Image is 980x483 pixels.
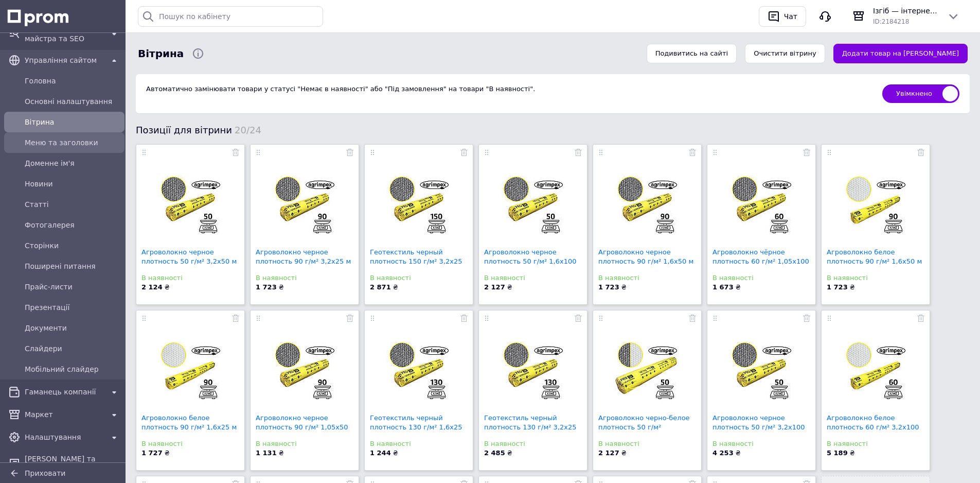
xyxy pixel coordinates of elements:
[138,46,184,61] span: Вітрина
[141,414,237,440] a: Агроволокно белое плотность 90 г/м² 1,6x25 м — Ag...
[235,125,261,135] span: 20/24
[141,273,239,283] div: В наявності
[272,337,337,402] img: Агроволокно черное плотность 90 г/м² 1,05x50 м — Agrimpex (71-0683)
[25,76,120,86] span: Головна
[882,84,959,103] span: Увімкнено
[386,171,451,236] img: Геотекстиль черный плотность 150 г/м² 3,2x25 м — Agrimpex (71-0689)
[346,148,353,156] a: Прибрати з вітрини
[501,337,565,402] img: Геотекстиль черный плотность 130 г/м² 3,2x25 м — Agrimpex (71-0687-1)
[256,414,348,440] a: Агроволокно черное плотность 90 г/м² 1,05x50 м — ...
[146,85,535,93] span: Автоматично замінювати товари у статусі "Немає в наявності" або "Під замовлення" на товари "В ная...
[25,387,104,397] span: Гаманець компанії
[25,409,104,420] span: Маркет
[256,283,353,292] div: ₴
[598,439,696,449] div: В наявності
[484,449,582,458] div: ₴
[141,449,163,457] b: 1 727
[25,117,120,127] span: Вітрина
[712,283,810,292] div: ₴
[141,449,239,458] div: ₴
[25,240,120,251] span: Сторінки
[827,273,924,283] div: В наявності
[712,449,734,457] b: 4 253
[232,148,239,156] a: Прибрати з вітрини
[25,179,120,189] span: Новини
[843,171,908,236] img: Агроволокно белое плотность 90 г/м² 1,6x50 м — Agrimpex (71-0694)
[370,283,468,292] div: ₴
[25,302,120,313] span: Презентації
[689,314,696,321] a: Прибрати з вітрини
[598,273,696,283] div: В наявності
[158,337,223,402] img: Агроволокно белое плотность 90 г/м² 1,6x25 м — Agrimpex (71-0695)
[25,137,120,148] span: Меню та заголовки
[827,449,848,457] b: 5 189
[827,248,922,274] a: Агроволокно белое плотность 90 г/м² 1,6x50 м — Ag...
[484,283,582,292] div: ₴
[712,449,810,458] div: ₴
[25,432,104,442] span: Налаштування
[460,148,468,156] a: Прибрати з вітрини
[256,439,353,449] div: В наявності
[256,273,353,283] div: В наявності
[370,273,468,283] div: В наявності
[158,171,223,236] img: Агроволокно черное плотность 50 г/м² 3,2x50 м — Agrimpex (71-06792)
[712,414,805,440] a: Агроволокно черное плотность 50 г/м² 3,2x100 м — ...
[712,439,810,449] div: В наявності
[256,248,351,274] a: Агроволокно черное плотность 90 г/м² 3,2x25 м — A...
[615,337,680,402] img: Агроволокно черно-белое плотность 50 г/м² 1,6x100 м — Agrimpex (71-0691)
[25,158,120,168] span: Доменне ім'я
[575,314,582,321] a: Прибрати з вітрини
[256,449,277,457] b: 1 131
[484,248,577,274] a: Агроволокно черное плотность 50 г/м² 1,6x100 м — ...
[729,171,794,236] img: Агроволокно чёрное плотность 60 г/м² 1,05x100 м — Agrimpex (71-06791)
[745,44,825,64] button: Очистити вітрину
[370,449,468,458] div: ₴
[598,283,696,292] div: ₴
[141,248,237,274] a: Агроволокно черное плотность 50 г/м² 3,2x50 м — A...
[712,283,734,291] b: 1 673
[917,314,924,321] a: Прибрати з вітрини
[782,9,799,24] div: Чат
[729,337,794,402] img: Агроволокно черное плотность 50 г/м² 3,2x100 м — Agrimpex (71-0679)
[843,337,908,402] img: Агроволокно белое плотность 60 г/м² 3,2x100 м — Agrimpex (71-0676)
[827,439,924,449] div: В наявності
[256,449,353,458] div: ₴
[141,283,239,292] div: ₴
[827,414,919,440] a: Агроволокно белое плотность 60 г/м² 3,2x100 м — A...
[484,283,505,291] b: 2 127
[833,44,968,64] button: Додати товар на [PERSON_NAME]
[689,148,696,156] a: Прибрати з вітрини
[25,282,120,292] span: Прайс-листи
[575,148,582,156] a: Прибрати з вітрини
[501,171,565,236] img: Агроволокно черное плотность 50 г/м² 1,6x100 м — Agrimpex (71-0678)
[232,314,239,321] a: Прибрати з вітрини
[827,283,848,291] b: 1 723
[25,469,65,477] span: Приховати
[141,283,163,291] b: 2 124
[25,323,120,333] span: Документи
[25,454,104,474] span: [PERSON_NAME] та рахунки
[598,248,693,274] a: Агроволокно черное плотность 90 г/м² 1,6x50 м — A...
[484,449,505,457] b: 2 485
[25,23,104,44] span: Інструменти веб-майстра та SEO
[25,364,120,374] span: Мобільний слайдер
[917,148,924,156] a: Прибрати з вітрини
[484,273,582,283] div: В наявності
[460,314,468,321] a: Прибрати з вітрини
[25,261,120,271] span: Поширені питання
[25,343,120,354] span: Слайдери
[370,449,391,457] b: 1 244
[598,449,619,457] b: 2 127
[25,220,120,230] span: Фотогалерея
[370,439,468,449] div: В наявності
[647,44,737,64] a: Подивитись на сайті
[598,449,696,458] div: ₴
[386,337,451,402] img: Геотекстиль черный плотность 130 г/м² 1,6x25 м — Agrimpex (71-0686-1)
[272,171,337,236] img: Агроволокно черное плотность 90 г/м² 3,2x25 м — Agrimpex (71-0682)
[803,314,810,321] a: Прибрати з вітрини
[827,449,924,458] div: ₴
[346,314,353,321] a: Прибрати з вітрини
[712,248,809,274] a: Агроволокно чёрное плотность 60 г/м² 1,05x100 м —...
[873,6,939,16] span: Ізгіб — інтернет-магазин інструменту та розхідних матеріалів для виробництва.
[484,414,577,440] a: Геотекстиль черный плотность 130 г/м² 3,2x25 м — ...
